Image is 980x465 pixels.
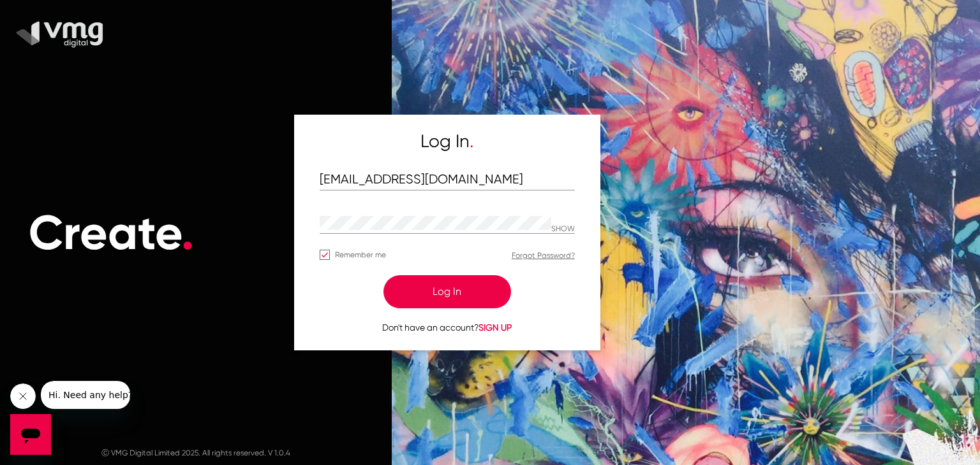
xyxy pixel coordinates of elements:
input: Email Address [320,173,575,187]
span: Hi. Need any help? [8,9,92,19]
h5: Log In [320,131,575,152]
span: Remember me [335,247,386,262]
a: Forgot Password? [512,251,575,260]
p: Don't have an account? [320,321,575,334]
button: Log In [383,275,511,308]
iframe: Close message [10,383,36,409]
span: SIGN UP [479,322,512,333]
iframe: Message from company [41,381,130,409]
iframe: Button to launch messaging window [10,414,51,455]
span: . [470,131,473,152]
span: . [181,204,194,262]
p: Hide password [551,225,575,234]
